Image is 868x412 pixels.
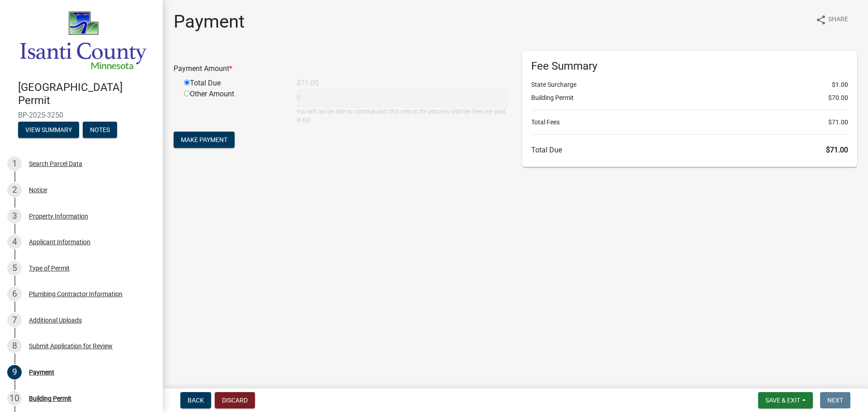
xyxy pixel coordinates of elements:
[828,118,848,127] span: $71.00
[7,313,22,327] div: 7
[7,183,22,197] div: 2
[18,111,145,119] span: BP-2025-3250
[7,261,22,275] div: 5
[765,397,800,404] span: Save & Exit
[816,14,826,25] i: share
[29,239,90,245] div: Applicant Information
[177,89,290,124] div: Other Amount
[29,395,71,402] div: Building Permit
[29,161,82,167] div: Search Parcel Data
[29,369,54,375] div: Payment
[7,339,22,353] div: 8
[531,60,848,73] h6: Fee Summary
[174,11,245,33] h1: Payment
[531,146,848,154] h6: Total Due
[167,63,515,74] div: Payment Amount
[29,213,88,219] div: Property Information
[83,122,117,138] button: Notes
[83,127,117,134] wm-modal-confirm: Notes
[531,93,848,103] li: Building Permit
[18,127,79,134] wm-modal-confirm: Summary
[828,93,848,103] span: $70.00
[7,365,22,379] div: 9
[18,9,148,71] img: Isanti County, Minnesota
[826,146,848,154] span: $71.00
[7,391,22,406] div: 10
[820,392,850,408] button: Next
[29,317,82,323] div: Additional Uploads
[174,132,235,148] button: Make Payment
[7,287,22,301] div: 6
[188,397,204,404] span: Back
[215,392,255,408] button: Discard
[29,187,47,193] div: Notice
[177,78,290,89] div: Total Due
[808,11,855,28] button: shareShare
[181,136,227,143] span: Make Payment
[29,291,123,297] div: Plumbing Contractor Information
[18,81,156,107] h4: [GEOGRAPHIC_DATA] Permit
[827,397,843,404] span: Next
[180,392,211,408] button: Back
[7,156,22,171] div: 1
[832,80,848,90] span: $1.00
[7,235,22,249] div: 4
[531,80,848,90] li: State Surcharge
[29,265,70,271] div: Type of Permit
[828,14,848,25] span: Share
[531,118,848,127] li: Total Fees
[18,122,79,138] button: View Summary
[758,392,813,408] button: Save & Exit
[29,343,113,349] div: Submit Application for Review
[7,209,22,223] div: 3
